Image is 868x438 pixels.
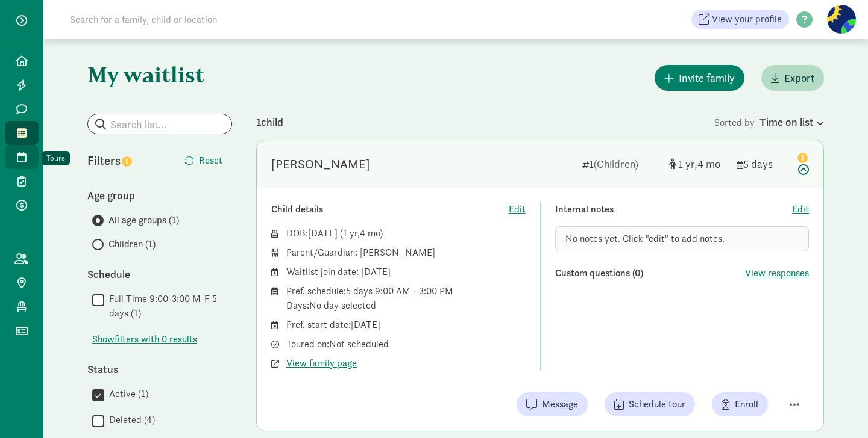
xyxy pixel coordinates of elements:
[655,65,744,91] button: Invite family
[712,12,782,26] span: View your profile
[286,318,526,332] div: Pref. start date: [DATE]
[712,392,768,416] button: Enroll
[605,392,695,416] button: Schedule tour
[286,245,526,260] div: Parent/Guardian: [PERSON_NAME]
[87,152,160,170] div: Filters
[104,387,148,401] label: Active (1)
[87,187,232,203] div: Age group
[286,265,526,279] div: Waitlist join date: [DATE]
[565,232,725,245] span: No notes yet. Click "edit" to add notes.
[108,213,179,227] span: All age groups (1)
[679,70,735,86] span: Invite family
[669,156,727,172] div: [object Object]
[582,156,659,172] div: 1
[784,70,814,86] span: Export
[88,114,231,134] input: Search list...
[63,7,401,31] input: Search for a family, child or location
[271,155,370,174] div: Hawon Jeong
[271,202,509,217] div: Child details
[104,413,155,427] label: Deleted (4)
[286,337,526,351] div: Toured on: Not scheduled
[745,266,809,280] button: View responses
[286,226,526,241] div: DOB: ( )
[92,332,197,347] span: Show filters with 0 results
[175,149,232,173] button: Reset
[256,114,714,130] div: 1 child
[555,202,793,217] div: Internal notes
[92,332,197,347] button: Showfilters with 0 results
[199,153,222,168] span: Reset
[360,227,380,239] span: 4
[104,292,232,321] label: Full Time 9:00-3:00 M-F 5 days (1)
[108,237,156,251] span: Children (1)
[87,361,232,377] div: Status
[286,356,357,371] button: View family page
[735,397,758,412] span: Enroll
[808,380,868,438] iframe: Chat Widget
[46,152,65,164] div: Tours
[87,266,232,282] div: Schedule
[761,65,824,91] button: Export
[759,114,824,130] div: Time on list
[737,156,785,172] div: 5 days
[286,284,526,313] div: Pref. schedule: 5 days 9:00 AM - 3:00 PM Days: No day selected
[594,157,638,171] span: (Children)
[792,202,809,217] button: Edit
[714,114,824,130] div: Sorted by
[343,227,360,239] span: 1
[555,266,746,280] div: Custom questions (0)
[517,392,588,416] button: Message
[509,202,526,217] button: Edit
[308,227,338,239] span: [DATE]
[542,397,578,412] span: Message
[87,63,232,87] h1: My waitlist
[691,10,789,29] a: View your profile
[678,157,697,171] span: 1
[697,157,720,171] span: 4
[629,397,685,412] span: Schedule tour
